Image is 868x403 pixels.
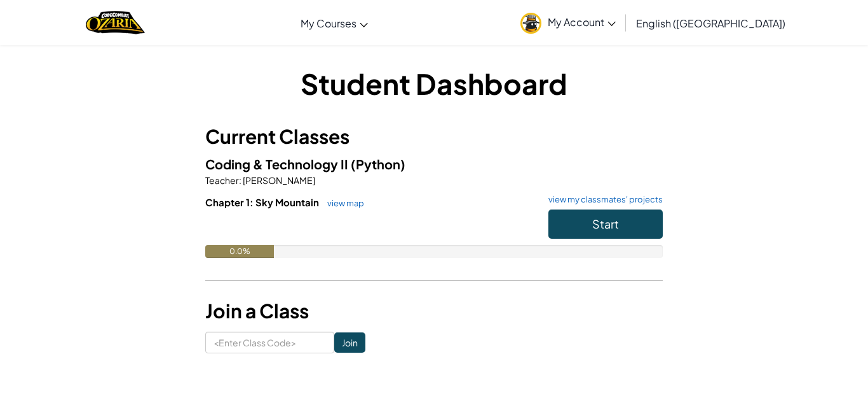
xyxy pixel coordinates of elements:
[321,198,364,208] a: view map
[239,174,241,186] span: :
[542,195,663,204] a: view my classmates' projects
[205,196,321,208] span: Chapter 1: Sky Mountain
[520,13,541,34] img: avatar
[630,6,792,40] a: English ([GEOGRAPHIC_DATA])
[86,10,145,36] a: Ozaria by CodeCombat logo
[301,17,356,30] span: My Courses
[205,122,663,151] h3: Current Classes
[592,216,619,231] span: Start
[205,245,274,258] div: 0.0%
[205,156,351,172] span: Coding & Technology II
[205,297,663,325] h3: Join a Class
[294,6,374,40] a: My Courses
[636,17,785,30] span: English ([GEOGRAPHIC_DATA])
[334,332,365,353] input: Join
[351,156,405,172] span: (Python)
[205,174,239,186] span: Teacher
[514,3,622,43] a: My Account
[86,10,145,36] img: Home
[548,209,663,239] button: Start
[205,332,334,353] input: <Enter Class Code>
[205,64,663,103] h1: Student Dashboard
[548,15,616,29] span: My Account
[241,174,315,186] span: [PERSON_NAME]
